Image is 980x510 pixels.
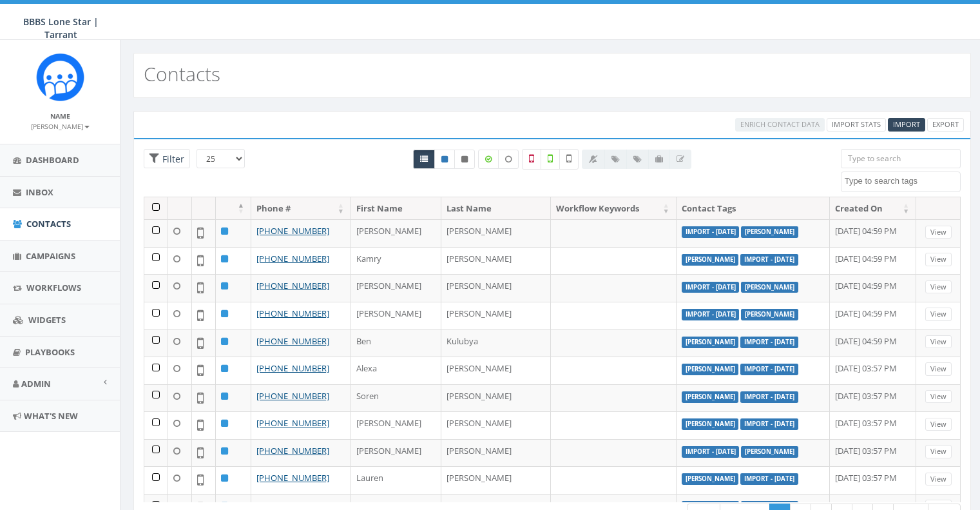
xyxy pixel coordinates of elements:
[677,197,831,220] th: Contact Tags
[25,346,75,358] span: Playbooks
[740,254,798,266] label: Import - [DATE]
[830,411,916,439] td: [DATE] 03:57 PM
[830,197,916,220] th: Created On: activate to sort column ascending
[256,280,329,291] a: [PHONE_NUMBER]
[830,466,916,494] td: [DATE] 03:57 PM
[144,149,190,169] span: Advance Filter
[522,149,541,170] label: Not a Mobile
[925,473,952,486] a: View
[31,122,90,131] small: [PERSON_NAME]
[351,466,441,494] td: Lauren
[351,302,441,329] td: [PERSON_NAME]
[559,149,579,170] label: Not Validated
[351,384,441,412] td: Soren
[741,282,798,293] label: [PERSON_NAME]
[682,364,739,375] label: [PERSON_NAME]
[28,314,66,326] span: Widgets
[498,150,519,169] label: Data not Enriched
[682,309,740,320] label: Import - [DATE]
[830,329,916,357] td: [DATE] 04:59 PM
[441,155,448,163] i: This phone number is subscribed and will receive texts.
[351,439,441,467] td: [PERSON_NAME]
[893,119,920,129] span: Import
[740,391,798,403] label: Import - [DATE]
[26,282,81,293] span: Workflows
[26,250,75,262] span: Campaigns
[159,153,184,165] span: Filter
[541,149,560,170] label: Validated
[830,247,916,275] td: [DATE] 04:59 PM
[682,446,740,458] label: Import - [DATE]
[925,253,952,266] a: View
[740,364,798,375] label: Import - [DATE]
[741,309,798,320] label: [PERSON_NAME]
[26,218,71,230] span: Contacts
[441,274,552,302] td: [PERSON_NAME]
[682,282,740,293] label: Import - [DATE]
[893,119,920,129] span: CSV files only
[682,418,739,430] label: [PERSON_NAME]
[925,390,952,404] a: View
[441,357,552,384] td: [PERSON_NAME]
[441,439,552,467] td: [PERSON_NAME]
[26,154,79,166] span: Dashboard
[461,155,468,163] i: This phone number is unsubscribed and has opted-out of all texts.
[441,466,552,494] td: [PERSON_NAME]
[927,118,964,132] a: Export
[741,226,798,238] label: [PERSON_NAME]
[351,357,441,384] td: Alexa
[256,335,329,347] a: [PHONE_NUMBER]
[454,150,475,169] a: Opted Out
[682,473,739,485] label: [PERSON_NAME]
[830,219,916,247] td: [DATE] 04:59 PM
[351,247,441,275] td: Kamry
[682,337,739,348] label: [PERSON_NAME]
[144,63,220,84] h2: Contacts
[26,186,53,198] span: Inbox
[741,446,798,458] label: [PERSON_NAME]
[256,390,329,402] a: [PHONE_NUMBER]
[925,445,952,458] a: View
[827,118,886,132] a: Import Stats
[441,247,552,275] td: [PERSON_NAME]
[925,280,952,294] a: View
[441,302,552,329] td: [PERSON_NAME]
[682,226,740,238] label: Import - [DATE]
[888,118,925,132] a: Import
[256,472,329,484] a: [PHONE_NUMBER]
[36,53,84,101] img: Rally_Corp_Icon_1.png
[830,439,916,467] td: [DATE] 03:57 PM
[31,120,90,132] a: [PERSON_NAME]
[351,411,441,439] td: [PERSON_NAME]
[830,384,916,412] td: [DATE] 03:57 PM
[740,473,798,485] label: Import - [DATE]
[740,337,798,348] label: Import - [DATE]
[925,308,952,321] a: View
[256,362,329,374] a: [PHONE_NUMBER]
[830,357,916,384] td: [DATE] 03:57 PM
[925,418,952,431] a: View
[845,175,960,187] textarea: Search
[441,411,552,439] td: [PERSON_NAME]
[478,150,499,169] label: Data Enriched
[830,302,916,329] td: [DATE] 04:59 PM
[413,150,435,169] a: All contacts
[441,384,552,412] td: [PERSON_NAME]
[551,197,676,220] th: Workflow Keywords: activate to sort column ascending
[24,410,78,422] span: What's New
[50,112,70,121] small: Name
[256,445,329,456] a: [PHONE_NUMBER]
[740,418,798,430] label: Import - [DATE]
[830,274,916,302] td: [DATE] 04:59 PM
[925,362,952,376] a: View
[351,197,441,220] th: First Name
[841,149,961,168] input: Type to search
[351,274,441,302] td: [PERSON_NAME]
[256,253,329,264] a: [PHONE_NUMBER]
[351,329,441,357] td: Ben
[682,254,739,266] label: [PERSON_NAME]
[925,226,952,239] a: View
[682,391,739,403] label: [PERSON_NAME]
[441,219,552,247] td: [PERSON_NAME]
[23,15,99,41] span: BBBS Lone Star | Tarrant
